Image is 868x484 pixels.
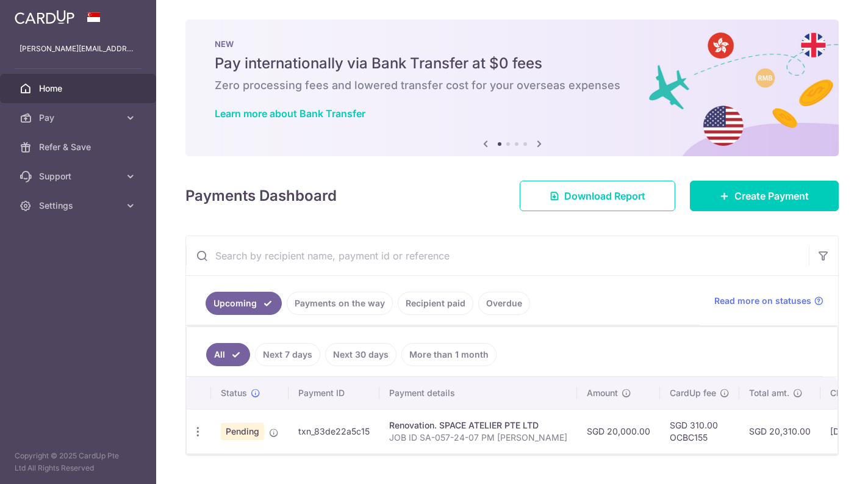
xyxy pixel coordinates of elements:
a: Upcoming [206,292,282,315]
td: SGD 20,310.00 [739,409,820,453]
a: Recipient paid [398,292,473,315]
span: Support [39,170,120,182]
h5: Pay internationally via Bank Transfer at $0 fees [215,54,809,73]
span: Pay [39,112,120,124]
p: JOB ID SA-057-24-07 PM [PERSON_NAME] [389,432,567,444]
span: Status [221,387,247,399]
th: Payment details [379,377,577,409]
img: CardUp [15,10,74,24]
h4: Payments Dashboard [185,185,337,207]
span: Total amt. [749,387,789,399]
span: Home [39,82,120,95]
td: SGD 310.00 OCBC155 [660,409,739,453]
a: Next 30 days [325,343,396,366]
span: Create Payment [734,189,809,203]
td: SGD 20,000.00 [577,409,660,453]
td: txn_83de22a5c15 [289,409,379,453]
a: Overdue [478,292,530,315]
span: Settings [39,200,120,212]
a: Learn more about Bank Transfer [215,107,365,120]
a: Read more on statuses [714,295,823,307]
input: Search by recipient name, payment id or reference [186,236,809,275]
div: Renovation. SPACE ATELIER PTE LTD [389,419,567,432]
p: [PERSON_NAME][EMAIL_ADDRESS][DOMAIN_NAME] [20,43,137,55]
a: More than 1 month [401,343,497,366]
p: NEW [215,39,809,49]
span: Pending [221,423,264,440]
span: Refer & Save [39,141,120,153]
a: Create Payment [690,181,839,211]
span: Amount [587,387,618,399]
a: Download Report [520,181,675,211]
span: Read more on statuses [714,295,811,307]
span: CardUp fee [670,387,716,399]
img: Bank transfer banner [185,20,839,156]
h6: Zero processing fees and lowered transfer cost for your overseas expenses [215,78,809,93]
a: Payments on the way [287,292,393,315]
a: Next 7 days [255,343,320,366]
th: Payment ID [289,377,379,409]
a: All [206,343,250,366]
span: Download Report [564,189,645,203]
